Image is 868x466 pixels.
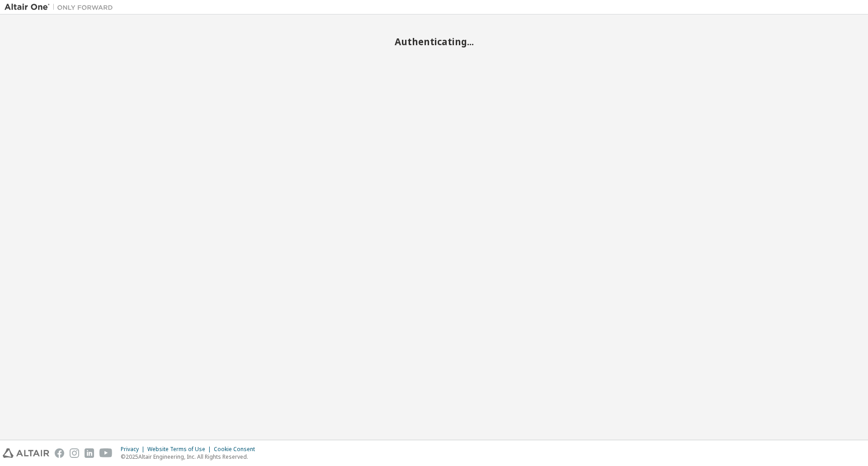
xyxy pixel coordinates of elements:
img: instagram.svg [70,448,79,458]
img: facebook.svg [55,448,64,458]
img: Altair One [5,3,118,12]
p: © 2025 Altair Engineering, Inc. All Rights Reserved. [121,453,260,461]
div: Website Terms of Use [147,446,214,453]
div: Cookie Consent [214,446,260,453]
img: altair_logo.svg [3,448,49,458]
img: youtube.svg [99,448,113,458]
h2: Authenticating... [5,36,863,47]
img: linkedin.svg [85,448,94,458]
div: Privacy [121,446,147,453]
